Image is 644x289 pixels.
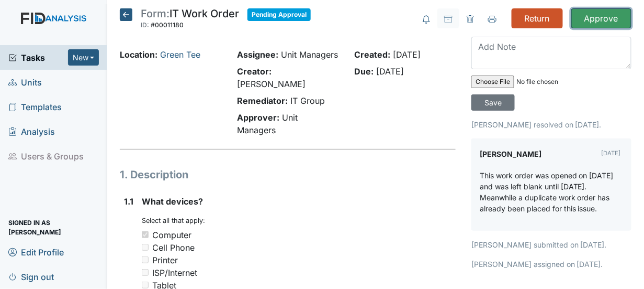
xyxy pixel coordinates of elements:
[8,99,62,115] span: Templates
[68,49,99,66] button: New
[281,49,338,60] span: Unit Managers
[471,239,631,250] p: [PERSON_NAME] submitted on [DATE].
[290,95,325,106] span: IT Group
[512,8,563,28] input: Return
[152,241,195,254] div: Cell Phone
[602,149,621,157] small: [DATE]
[354,49,390,60] strong: Created:
[471,94,515,111] input: Save
[120,49,157,60] strong: Location:
[152,266,197,279] div: ISP/Internet
[152,229,191,241] div: Computer
[237,66,272,77] strong: Creator:
[151,21,184,29] span: #00011180
[142,244,149,251] input: Cell Phone
[142,231,149,238] input: Computer
[8,219,99,236] span: Signed in as [PERSON_NAME]
[120,167,456,183] h1: 1. Description
[142,256,149,263] input: Printer
[237,112,279,123] strong: Approver:
[141,21,149,29] span: ID:
[571,8,631,28] input: Approve
[247,8,311,21] span: Pending Approval
[8,123,55,140] span: Analysis
[8,269,54,285] span: Sign out
[393,49,421,60] span: [DATE]
[237,49,278,60] strong: Assignee:
[8,244,64,260] span: Edit Profile
[480,147,541,162] label: [PERSON_NAME]
[237,95,288,106] strong: Remediator:
[354,66,374,77] strong: Due:
[141,8,239,31] div: IT Work Order
[8,74,42,90] span: Units
[124,195,133,208] label: 1.1
[142,196,203,207] span: What devices?
[152,254,178,266] div: Printer
[376,66,404,77] span: [DATE]
[8,51,68,64] a: Tasks
[142,269,149,276] input: ISP/Internet
[142,282,149,288] input: Tablet
[160,49,200,60] a: Green Tee
[471,259,631,270] p: [PERSON_NAME] assigned on [DATE].
[237,79,306,89] span: [PERSON_NAME]
[480,170,623,214] p: This work order was opened on [DATE] and was left blank until [DATE]. Meanwhile a duplicate work ...
[142,217,205,224] small: Select all that apply:
[471,119,631,130] p: [PERSON_NAME] resolved on [DATE].
[141,7,170,20] span: Form:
